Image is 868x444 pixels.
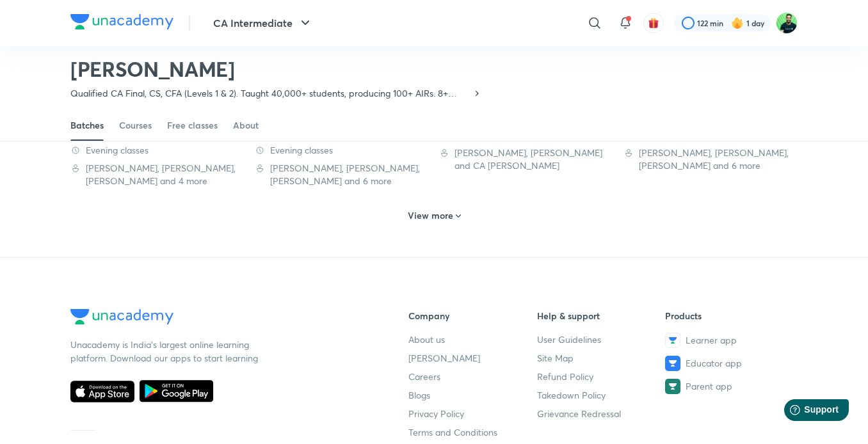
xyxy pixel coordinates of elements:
[408,309,537,322] h6: Company
[205,10,321,36] button: CA Intermediate
[233,119,259,132] div: About
[665,333,794,348] a: Learner app
[665,333,680,348] img: Learner app
[70,119,104,132] div: Batches
[70,309,173,324] img: Company Logo
[439,147,613,172] div: Aditya Sharma, Shantam Gupta and CA Kishan Kumar
[70,87,472,100] p: Qualified CA Final, CS, CFA (Levels 1 & 2). Taught 40,000+ students, producing 100+ AIRs. 8+ year...
[665,356,794,371] a: Educator app
[119,110,152,141] a: Courses
[686,356,742,370] span: Educator app
[665,309,794,322] h6: Products
[70,14,173,33] a: Company Logo
[665,356,680,371] img: Educator app
[754,394,854,430] iframe: Help widget launcher
[119,119,152,132] div: Courses
[408,351,537,365] a: [PERSON_NAME]
[408,370,440,383] span: Careers
[408,209,453,222] h6: View more
[537,309,666,322] h6: Help & support
[167,119,218,132] div: Free classes
[643,13,664,33] button: avatar
[686,333,737,347] span: Learner app
[408,333,537,346] a: About us
[70,309,367,328] a: Company Logo
[255,144,429,157] div: Evening classes
[665,379,794,394] a: Parent app
[537,333,666,346] a: User Guidelines
[70,14,173,29] img: Company Logo
[665,379,680,394] img: Parent app
[623,147,798,172] div: Bharat Anuragi, Ajay Dhayal, Oshin Phull Taknori and 6 more
[408,425,537,439] a: Terms and Conditions
[408,388,537,402] a: Blogs
[537,370,666,383] a: Refund Policy
[70,162,245,187] div: Bharat Anuragi, Dhwani Gandhi, Oshin Phull Taknori and 4 more
[70,56,482,82] h2: [PERSON_NAME]
[233,110,259,141] a: About
[70,338,262,365] p: Unacademy is India’s largest online learning platform. Download our apps to start learning
[408,370,537,383] a: Careers
[537,388,666,402] a: Takedown Policy
[648,17,659,29] img: avatar
[537,351,666,365] a: Site Map
[167,110,218,141] a: Free classes
[255,162,429,187] div: Bharat Anuragi, Ajay Dhayal, Oshin Phull Taknori and 6 more
[408,407,537,420] a: Privacy Policy
[776,12,798,34] img: Shantam Gupta
[731,17,744,29] img: streak
[70,110,104,141] a: Batches
[70,144,245,157] div: Evening classes
[686,379,732,393] span: Parent app
[537,407,666,420] a: Grievance Redressal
